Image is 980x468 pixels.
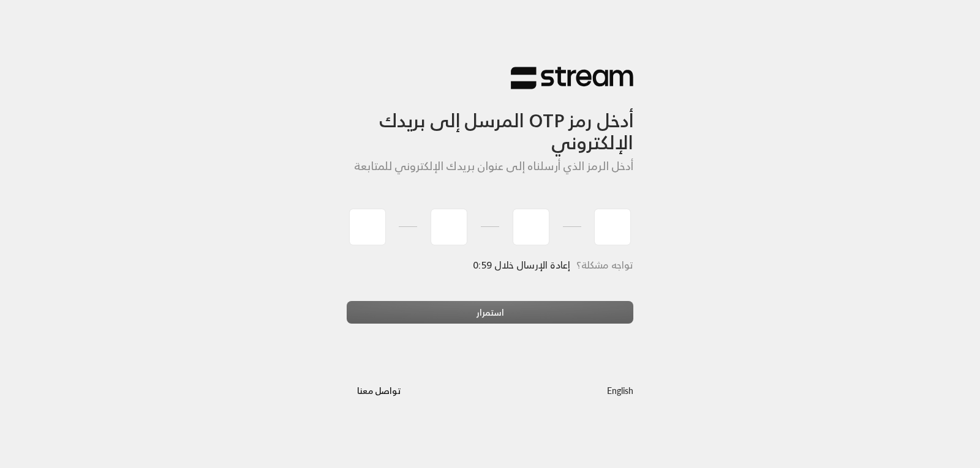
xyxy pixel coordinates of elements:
span: تواجه مشكلة؟ [576,256,633,273]
span: إعادة الإرسال خلال 0:59 [473,256,570,273]
a: تواصل معنا [347,383,411,398]
button: تواصل معنا [347,379,411,402]
img: Stream Logo [511,66,633,90]
h3: أدخل رمز OTP المرسل إلى بريدك الإلكتروني [347,90,633,154]
a: English [607,379,633,402]
h5: أدخل الرمز الذي أرسلناه إلى عنوان بريدك الإلكتروني للمتابعة [347,160,633,173]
